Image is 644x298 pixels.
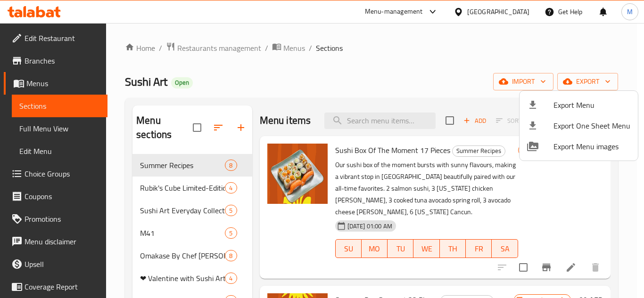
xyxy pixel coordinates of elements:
span: Export One Sheet Menu [553,120,630,131]
li: Export Menu images [520,136,638,157]
li: Export one sheet menu items [520,115,638,136]
li: Export menu items [520,95,638,115]
span: Export Menu [553,99,630,111]
span: Export Menu images [553,141,630,152]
